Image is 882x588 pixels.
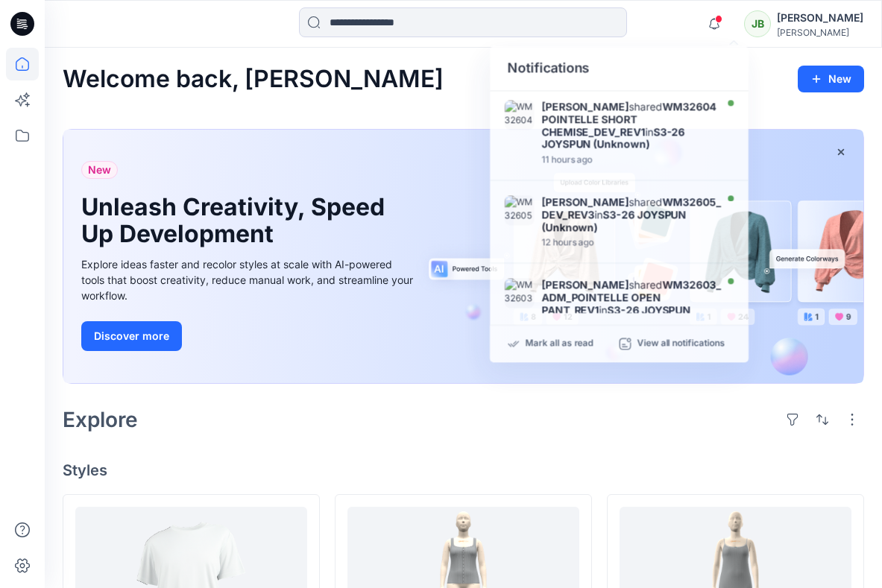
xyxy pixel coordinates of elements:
[541,208,686,233] strong: S3-26 JOYSPUN (Unknown)
[541,125,684,151] strong: S3-26 JOYSPUN (Unknown)
[637,338,725,351] p: View all notifications
[505,278,535,308] img: WM32603_ADM_POINTELLE OPEN PANT_REV1
[505,195,535,225] img: WM32605_DEV_REV3
[744,10,771,37] div: JB
[505,100,535,130] img: WM32604 POINTELLE SHORT CHEMISE_DEV_REV1
[541,278,629,291] strong: [PERSON_NAME]
[81,321,417,351] a: Discover more
[541,195,629,208] strong: [PERSON_NAME]
[541,100,629,113] strong: [PERSON_NAME]
[777,27,863,38] div: [PERSON_NAME]
[798,66,864,92] button: New
[81,321,182,351] button: Discover more
[541,100,716,150] div: shared in
[81,256,417,303] div: Explore ideas faster and recolor styles at scale with AI-powered tools that boost creativity, red...
[541,278,721,316] strong: WM32603_ADM_POINTELLE OPEN PANT_REV1
[541,238,725,248] div: Friday, September 12, 2025 08:21
[63,66,444,93] h2: Welcome back, [PERSON_NAME]
[777,9,863,27] div: [PERSON_NAME]
[525,338,593,351] p: Mark all as read
[81,194,394,247] h1: Unleash Creativity, Speed Up Development
[541,195,725,233] div: shared in
[63,408,138,431] h2: Explore
[63,461,864,479] h4: Styles
[541,303,690,329] strong: S3-26 JOYSPUN (Unknown)
[490,46,749,92] div: Notifications
[541,100,716,138] strong: WM32604 POINTELLE SHORT CHEMISE_DEV_REV1
[541,195,721,221] strong: WM32605_DEV_REV3
[541,278,725,328] div: shared in
[541,155,716,165] div: Friday, September 12, 2025 08:56
[88,161,111,179] span: New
